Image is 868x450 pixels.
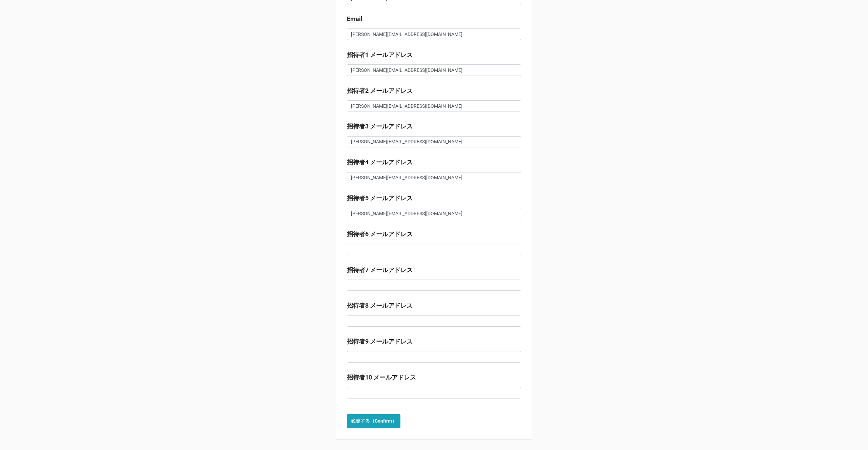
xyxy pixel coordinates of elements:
button: 変更する（Confirm） [347,414,400,428]
label: 招待者9 メールアドレス [347,337,413,346]
label: 招待者2 メールアドレス [347,86,413,96]
label: 招待者6 メールアドレス [347,229,413,239]
label: 招待者8 メールアドレス [347,301,413,310]
label: Email [347,14,362,24]
label: 招待者5 メールアドレス [347,193,413,203]
b: 変更する（Confirm） [351,417,397,425]
label: 招待者10 メールアドレス [347,373,416,382]
label: 招待者4 メールアドレス [347,158,413,167]
label: 招待者7 メールアドレス [347,265,413,275]
label: 招待者1 メールアドレス [347,50,413,60]
label: 招待者3 メールアドレス [347,122,413,131]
